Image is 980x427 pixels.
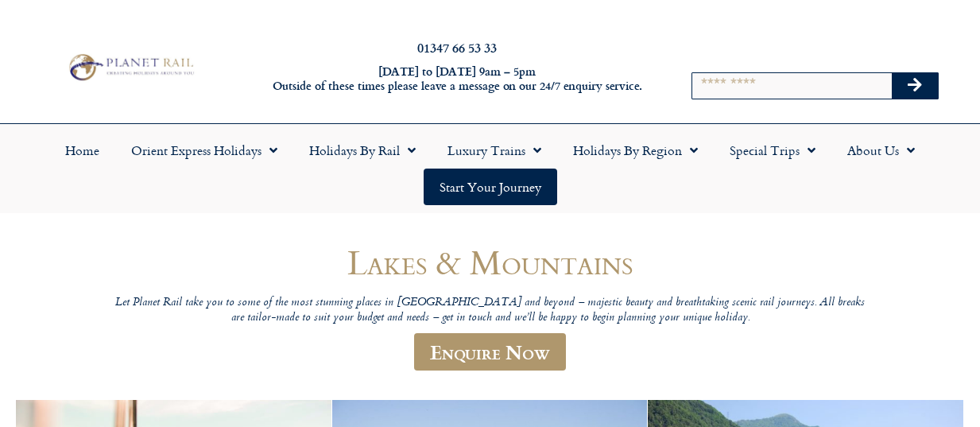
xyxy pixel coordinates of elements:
a: Holidays by Region [557,132,714,169]
a: 01347 66 53 33 [417,38,497,56]
a: Start your Journey [424,169,557,205]
a: Home [49,132,115,169]
p: Let Planet Rail take you to some of the most stunning places in [GEOGRAPHIC_DATA] and beyond – ma... [109,296,872,325]
nav: Menu [8,132,972,205]
h1: Lakes & Mountains [109,243,872,281]
a: Holidays by Rail [293,132,432,169]
a: Luxury Trains [432,132,557,169]
img: Planet Rail Train Holidays Logo [64,51,197,83]
a: Special Trips [714,132,831,169]
h6: [DATE] to [DATE] 9am – 5pm Outside of these times please leave a message on our 24/7 enquiry serv... [265,64,649,94]
a: Orient Express Holidays [115,132,293,169]
a: About Us [831,132,931,169]
button: Search [892,73,938,99]
a: Enquire Now [414,333,566,371]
